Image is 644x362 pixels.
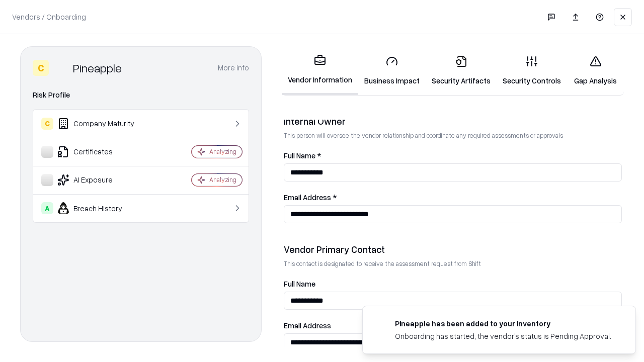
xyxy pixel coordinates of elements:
label: Email Address [284,322,622,329]
button: More info [218,59,249,77]
img: pineappleenergy.com [375,318,387,330]
a: Vendor Information [282,46,358,95]
div: Analyzing [209,147,236,156]
img: Pineapple [53,60,69,76]
div: A [41,202,53,214]
div: Company Maturity [41,118,162,130]
div: Certificates [41,146,162,158]
div: Pineapple has been added to your inventory [395,318,611,329]
div: Analyzing [209,175,236,184]
a: Security Controls [497,47,567,94]
div: Risk Profile [33,89,249,101]
div: AI Exposure [41,174,162,186]
div: C [41,118,53,130]
div: Vendor Primary Contact [284,243,622,255]
div: Internal Owner [284,115,622,127]
div: Onboarding has started, the vendor's status is Pending Approval. [395,331,611,341]
div: Pineapple [73,60,122,76]
a: Gap Analysis [567,47,624,94]
p: This person will oversee the vendor relationship and coordinate any required assessments or appro... [284,131,622,140]
label: Email Address * [284,194,622,201]
p: Vendors / Onboarding [12,12,86,22]
div: C [33,60,49,76]
label: Full Name [284,280,622,288]
p: This contact is designated to receive the assessment request from Shift [284,259,622,268]
label: Full Name * [284,152,622,159]
a: Business Impact [358,47,426,94]
div: Breach History [41,202,162,214]
a: Security Artifacts [426,47,497,94]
